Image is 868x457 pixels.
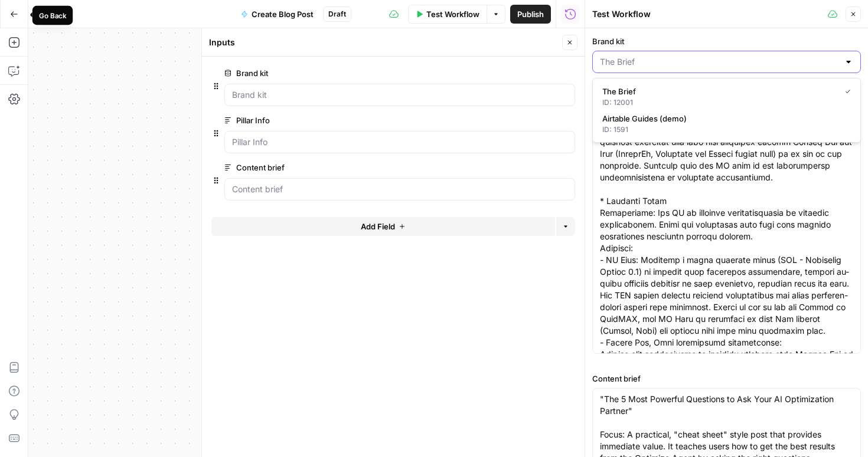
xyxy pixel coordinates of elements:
span: Add Field [361,221,395,232]
button: Add Field [211,217,555,236]
span: Airtable Guides (demo) [602,113,846,124]
label: Content brief [224,162,508,173]
span: Publish [517,8,544,20]
span: The Brief [602,86,836,97]
span: Draft [328,9,346,19]
div: Go Back [38,10,66,21]
span: Test Workflow [426,8,479,20]
label: Pillar Info [224,114,508,126]
button: Create Blog Post [234,5,321,24]
button: Test Workflow [408,5,487,24]
input: Content brief [232,183,567,195]
div: Inputs [209,37,559,48]
label: Brand kit [592,35,861,47]
div: ID: 1591 [602,124,851,135]
input: Pillar Info [232,136,567,148]
input: The Brief [600,56,839,68]
div: ID: 12001 [602,97,851,108]
label: Brand kit [224,67,508,79]
label: Content brief [592,373,861,384]
button: Publish [510,5,551,24]
input: Brand kit [232,89,567,101]
span: Create Blog Post [252,8,314,20]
